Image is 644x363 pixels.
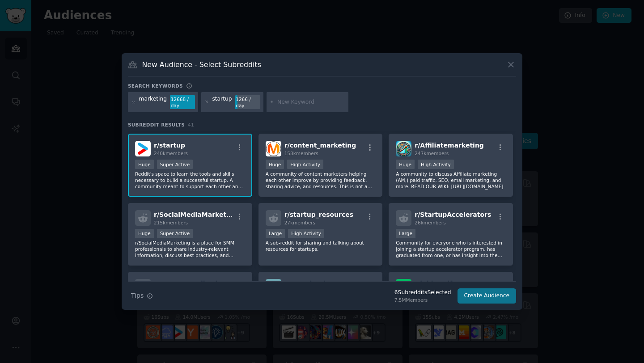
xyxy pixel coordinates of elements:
h3: New Audience - Select Subreddits [142,60,261,69]
div: Huge [135,160,154,169]
div: Large [396,229,415,238]
img: SwordAndSupperGame [266,279,281,295]
input: New Keyword [277,98,345,106]
div: Huge [135,229,154,238]
div: Super Active [157,160,193,169]
span: 27k members [284,220,315,225]
h3: Search keywords [128,83,183,89]
button: Create Audience [458,288,517,304]
span: r/ StartupAccelerators [415,211,491,218]
p: A community of content marketers helping each other improve by providing feedback, sharing advice... [266,171,376,190]
span: r/ startup_resources [284,211,353,218]
div: Large [266,229,285,238]
p: r/SocialMediaMarketing is a place for SMM professionals to share industry-relevant information, d... [135,240,245,258]
span: 247k members [415,151,449,156]
span: r/ content_marketing [284,142,356,149]
p: Reddit's space to learn the tools and skills necessary to build a successful startup. A community... [135,171,245,190]
div: 12668 / day [170,95,195,110]
span: 215k members [154,220,188,225]
div: High Activity [287,160,323,169]
span: 240k members [154,151,188,156]
div: Huge [396,160,415,169]
span: r/ jobhuntify [415,280,456,287]
img: jobhuntify [396,279,411,295]
div: High Activity [288,229,324,238]
span: Subreddit Results [128,122,185,128]
div: Huge [266,160,284,169]
button: Tips [128,288,156,304]
span: r/ SwordAndSupperGame [284,280,371,287]
p: A sub-reddit for sharing and talking about resources for startups. [266,240,376,252]
div: 6 Subreddit s Selected [394,289,451,297]
p: Community for everyone who is interested in joining a startup accelerator program, has graduated ... [396,240,506,258]
img: Affiliatemarketing [396,141,411,156]
span: r/ SocialMediaMarketing [154,211,237,218]
div: 1266 / day [235,95,260,110]
span: 158k members [284,151,318,156]
img: content_marketing [266,141,281,156]
div: 7.5M Members [394,297,451,303]
span: 26k members [415,220,445,225]
div: marketing [139,95,167,110]
p: A community to discuss Affiliate marketing (AM,) paid traffic, SEO, email marketing, and more. RE... [396,171,506,190]
span: r/ StartupFeedback [154,280,220,287]
span: r/ Affiliatemarketing [415,142,484,149]
span: 41 [188,122,194,127]
img: startup [135,141,151,156]
div: startup [212,95,232,110]
div: High Activity [418,160,454,169]
div: Super Active [157,229,193,238]
span: Tips [131,291,144,300]
span: r/ startup [154,142,185,149]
